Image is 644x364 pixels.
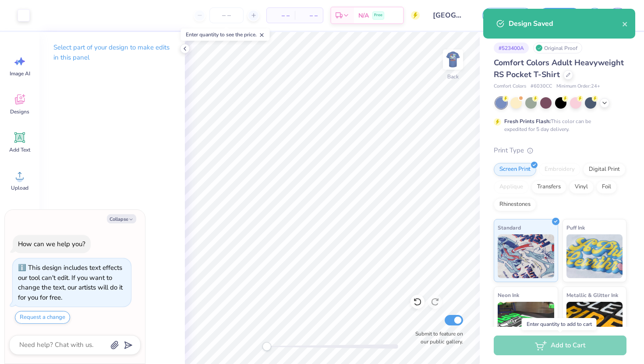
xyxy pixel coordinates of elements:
[9,146,30,153] span: Add Text
[53,42,171,63] p: Select part of your design to make edits in this panel
[556,83,600,90] span: Minimum Order: 24 +
[494,163,536,176] div: Screen Print
[509,18,622,29] div: Design Saved
[494,145,626,155] div: Print Type
[300,11,318,20] span: – –
[272,11,290,20] span: – –
[410,330,463,346] label: Submit to feature on our public gallery.
[622,18,628,29] button: close
[209,7,244,23] input: – –
[11,184,28,191] span: Upload
[498,223,521,232] span: Standard
[566,223,585,232] span: Puff Ink
[494,57,624,80] span: Comfort Colors Adult Heavyweight RS Pocket T-Shirt
[374,12,382,18] span: Free
[531,180,566,194] div: Transfers
[262,342,271,351] div: Accessibility label
[494,180,529,194] div: Applique
[494,42,529,53] div: # 523400A
[498,302,554,346] img: Neon Ink
[566,290,618,300] span: Metallic & Glitter Ink
[15,311,70,324] button: Request a change
[426,7,469,24] input: Untitled Design
[494,198,536,211] div: Rhinestones
[533,42,582,53] div: Original Proof
[181,28,270,41] div: Enter quantity to see the price.
[539,163,580,176] div: Embroidery
[444,51,462,68] img: Back
[583,163,626,176] div: Digital Print
[107,214,136,223] button: Collapse
[18,263,123,302] div: This design includes text effects our tool can't edit. If you want to change the text, our artist...
[522,318,597,330] div: Enter quantity to add to cart
[10,70,30,77] span: Image AI
[531,83,552,90] span: # 6030CC
[504,117,612,133] div: This color can be expedited for 5 day delivery.
[10,108,29,115] span: Designs
[498,234,554,278] img: Standard
[447,73,459,81] div: Back
[494,83,526,90] span: Comfort Colors
[569,180,594,194] div: Vinyl
[358,11,369,20] span: N/A
[566,234,623,278] img: Puff Ink
[504,118,551,125] strong: Fresh Prints Flash:
[596,180,617,194] div: Foil
[498,290,519,300] span: Neon Ink
[18,240,85,248] div: How can we help you?
[566,302,623,346] img: Metallic & Glitter Ink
